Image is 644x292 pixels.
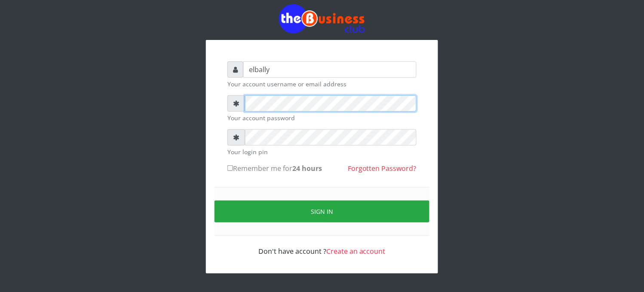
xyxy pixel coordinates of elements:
[227,236,417,256] div: Don't have account ?
[292,164,322,173] b: 24 hours
[227,165,233,171] input: Remember me for24 hours
[326,246,386,256] a: Create an account
[227,147,417,156] small: Your login pin
[227,113,417,122] small: Your account password
[243,61,417,78] input: Username or email address
[227,163,322,173] label: Remember me for
[348,164,417,173] a: Forgotten Password?
[215,201,429,222] button: Sign in
[227,79,417,88] small: Your account username or email address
